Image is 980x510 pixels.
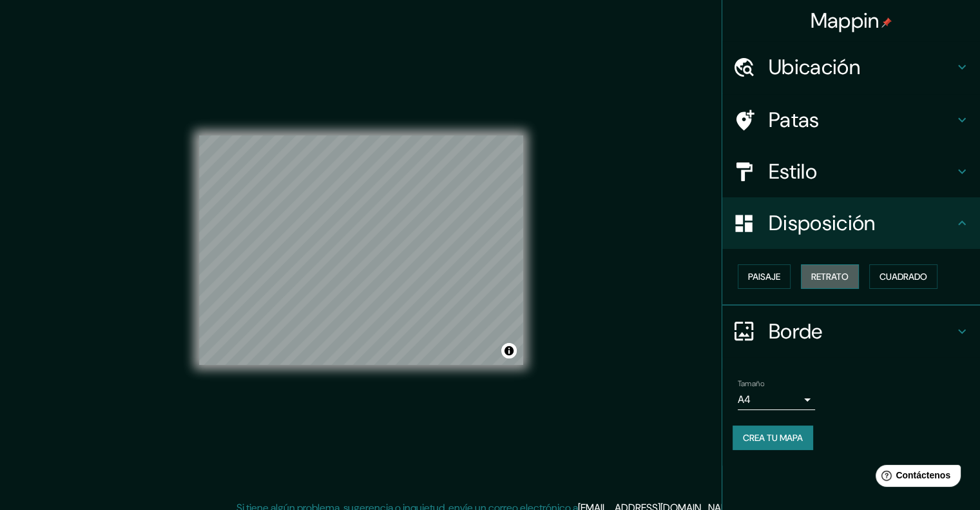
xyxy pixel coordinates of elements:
[738,389,815,410] div: A4
[722,306,980,357] div: Borde
[769,210,875,237] font: Disposición
[743,432,803,444] font: Crea tu mapa
[869,264,937,289] button: Cuadrado
[881,17,892,28] img: pin-icon.png
[738,393,751,406] font: A4
[801,264,859,289] button: Retrato
[769,158,817,185] font: Estilo
[748,271,780,282] font: Paisaje
[722,41,980,93] div: Ubicación
[811,271,849,282] font: Retrato
[722,94,980,146] div: Patas
[738,264,791,289] button: Paisaje
[501,343,517,358] button: Activar o desactivar atribución
[769,318,823,345] font: Borde
[722,146,980,197] div: Estilo
[811,7,879,34] font: Mappin
[738,378,764,389] font: Tamaño
[722,197,980,249] div: Disposición
[769,54,860,81] font: Ubicación
[769,106,820,133] font: Patas
[199,135,523,365] canvas: Mapa
[879,271,927,282] font: Cuadrado
[733,426,813,450] button: Crea tu mapa
[865,460,966,496] iframe: Lanzador de widgets de ayuda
